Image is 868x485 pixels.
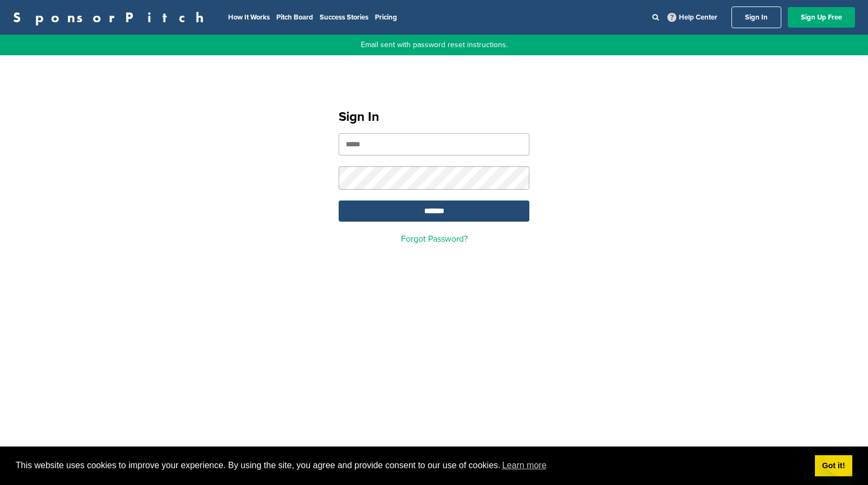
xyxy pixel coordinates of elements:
a: How It Works [228,13,270,22]
a: learn more about cookies [501,457,548,474]
a: Pricing [375,13,397,22]
a: Sign In [731,7,781,28]
a: Sign Up Free [788,7,855,28]
a: Help Center [665,11,720,24]
a: Forgot Password? [401,234,468,244]
h1: Sign In [339,107,529,127]
a: dismiss cookie message [815,455,852,477]
a: SponsorPitch [13,10,211,24]
iframe: Button to launch messaging window [825,442,859,476]
span: This website uses cookies to improve your experience. By using the site, you agree and provide co... [16,457,806,474]
a: Pitch Board [276,13,313,22]
a: Success Stories [320,13,368,22]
